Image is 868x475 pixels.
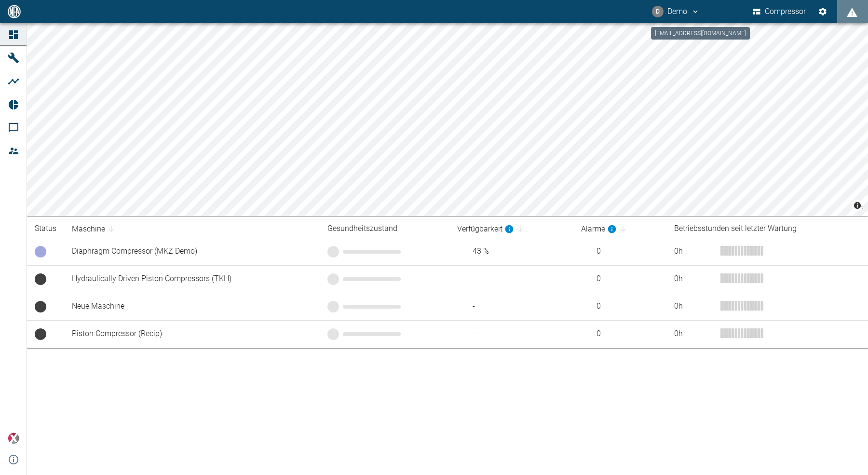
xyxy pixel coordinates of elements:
th: Betriebsstunden seit letzter Wartung [666,220,868,238]
span: 0 [581,328,659,339]
span: 43 % [457,246,566,257]
span: Keine Daten [35,273,46,285]
div: [EMAIL_ADDRESS][DOMAIN_NAME] [651,27,750,40]
td: Neue Maschine [64,293,320,320]
img: logo [7,5,22,18]
td: Piston Compressor (Recip) [64,320,320,348]
th: Status [27,220,64,238]
span: Keine Daten [35,301,46,312]
button: Compressor [751,3,808,20]
span: Anhalten [35,246,46,258]
div: 0 h [674,301,713,312]
div: berechnet für die letzten 7 Tage [457,223,514,235]
button: demo@nea-x.de [651,3,701,20]
span: Keine Daten [35,328,46,340]
th: Gesundheitszustand [320,220,449,238]
div: 0 h [674,246,713,257]
td: Diaphragm Compressor (MKZ Demo) [64,238,320,265]
div: D [652,6,664,17]
canvas: Map [27,23,868,216]
span: 0 [581,273,659,285]
img: Xplore Logo [8,433,19,444]
div: berechnet für die letzten 7 Tage [581,223,617,235]
button: Einstellungen [814,3,831,20]
div: 0 h [674,328,713,339]
span: 0 [581,301,659,312]
td: Hydraulically Driven Piston Compressors (TKH) [64,265,320,293]
span: - [457,301,566,312]
span: Maschine [72,223,118,235]
div: 0 h [674,273,713,285]
span: 0 [581,246,659,257]
span: - [457,273,566,285]
span: - [457,328,566,339]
